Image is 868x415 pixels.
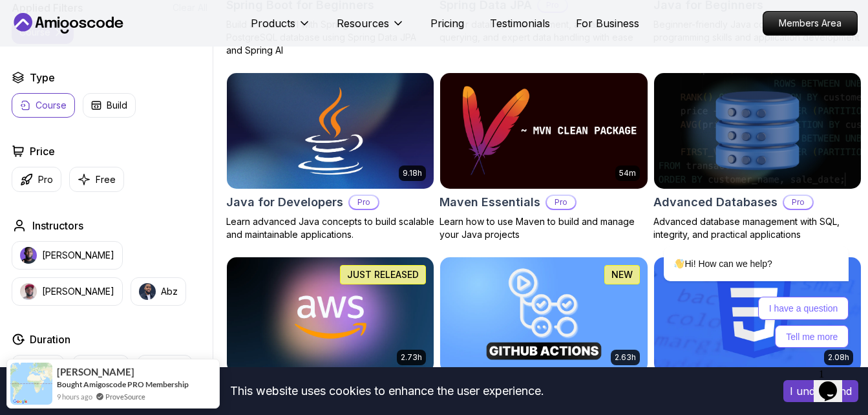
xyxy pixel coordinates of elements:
p: 9.18h [403,168,422,178]
img: Maven Essentials card [440,73,647,189]
h2: Maven Essentials [439,193,540,211]
a: Pricing [430,16,464,31]
a: Java for Developers card9.18hJava for DevelopersProLearn advanced Java concepts to build scalable... [226,72,434,241]
div: This website uses cookies to enhance the user experience. [10,377,764,405]
p: 2.73h [401,352,422,363]
iframe: chat widget [622,144,855,357]
button: Free [69,167,124,192]
img: instructor img [139,283,156,300]
span: Bought [57,379,82,389]
p: JUST RELEASED [347,268,419,281]
span: 9 hours ago [57,391,92,402]
button: Accept cookies [783,380,858,402]
a: ProveSource [105,391,145,402]
img: Java for Developers card [222,70,439,191]
p: Pro [350,196,378,209]
p: Learn advanced Java concepts to build scalable and maintainable applications. [226,215,434,241]
a: Testimonials [490,16,550,31]
p: Members Area [763,12,857,35]
h2: Java for Developers [226,193,343,211]
img: instructor img [20,283,37,300]
p: [PERSON_NAME] [42,285,114,298]
p: Learn how to use Maven to build and manage your Java projects [439,215,648,241]
p: 2.63h [615,352,636,363]
img: provesource social proof notification image [10,363,52,405]
h2: Duration [30,332,70,347]
p: Products [251,16,295,31]
span: [PERSON_NAME] [57,367,134,378]
p: [PERSON_NAME] [42,249,114,262]
h2: Price [30,144,55,159]
button: instructor img[PERSON_NAME] [12,241,123,270]
a: For Business [576,16,639,31]
button: Build [83,93,136,118]
button: 0-1 Hour [12,355,65,379]
p: Resources [337,16,389,31]
p: Pro [547,196,575,209]
a: Advanced Databases cardAdvanced DatabasesProAdvanced database management with SQL, integrity, and... [653,72,862,241]
p: NEW [611,268,633,281]
h2: Instructors [32,218,83,233]
p: 54m [619,168,636,178]
p: Build [107,99,127,112]
button: Course [12,93,75,118]
h2: Type [30,70,55,85]
p: Free [96,173,116,186]
img: AWS for Developers card [227,257,434,373]
a: Amigoscode PRO Membership [83,379,189,389]
a: Maven Essentials card54mMaven EssentialsProLearn how to use Maven to build and manage your Java p... [439,72,648,241]
button: Products [251,16,311,41]
p: Pro [38,173,53,186]
img: CI/CD with GitHub Actions card [440,257,647,373]
button: instructor imgAbz [131,277,186,306]
p: Course [36,99,67,112]
img: Advanced Databases card [654,73,861,189]
button: Pro [12,167,61,192]
button: +3 Hours [137,355,193,379]
button: instructor img[PERSON_NAME] [12,277,123,306]
a: Members Area [763,11,858,36]
button: 1-3 Hours [72,355,129,379]
iframe: chat widget [814,363,855,402]
img: instructor img [20,247,37,264]
p: Abz [161,285,178,298]
p: 2.08h [828,352,849,363]
button: Resources [337,16,405,41]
